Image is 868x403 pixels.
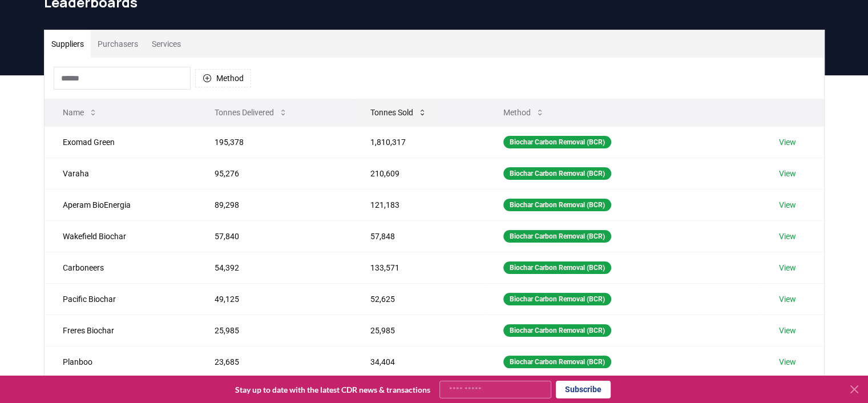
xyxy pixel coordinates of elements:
td: 57,840 [196,220,352,252]
td: Freres Biochar [45,315,196,346]
td: Wakefield Biochar [45,220,196,252]
td: 57,848 [352,220,485,252]
div: Biochar Carbon Removal (BCR) [503,356,611,368]
td: 89,298 [196,189,352,220]
a: View [778,231,796,242]
td: Exomad Green [45,126,196,158]
td: 121,183 [352,189,485,220]
div: Biochar Carbon Removal (BCR) [503,199,611,211]
div: Biochar Carbon Removal (BCR) [503,293,611,305]
td: 195,378 [196,126,352,158]
td: 49,125 [196,283,352,315]
td: Aperam BioEnergia [45,189,196,220]
div: Biochar Carbon Removal (BCR) [503,261,611,274]
button: Tonnes Sold [361,101,436,124]
td: 95,276 [196,158,352,189]
div: Biochar Carbon Removal (BCR) [503,136,611,148]
td: 34,404 [352,346,485,377]
button: Method [494,101,554,124]
td: 54,392 [196,252,352,283]
td: 25,985 [196,315,352,346]
a: View [778,168,796,179]
a: View [778,262,796,273]
td: 23,685 [196,346,352,377]
td: 25,985 [352,315,485,346]
div: Biochar Carbon Removal (BCR) [503,324,611,337]
a: View [778,356,796,368]
div: Biochar Carbon Removal (BCR) [503,230,611,243]
button: Suppliers [45,30,91,58]
div: Biochar Carbon Removal (BCR) [503,167,611,180]
td: 133,571 [352,252,485,283]
td: 52,625 [352,283,485,315]
td: Pacific Biochar [45,283,196,315]
button: Tonnes Delivered [205,101,297,124]
td: Planboo [45,346,196,377]
a: View [778,199,796,211]
a: View [778,293,796,305]
td: 210,609 [352,158,485,189]
td: 1,810,317 [352,126,485,158]
a: View [778,325,796,336]
a: View [778,136,796,148]
td: Varaha [45,158,196,189]
td: Carboneers [45,252,196,283]
button: Purchasers [91,30,145,58]
button: Services [145,30,188,58]
button: Name [54,101,107,124]
button: Method [195,69,251,87]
